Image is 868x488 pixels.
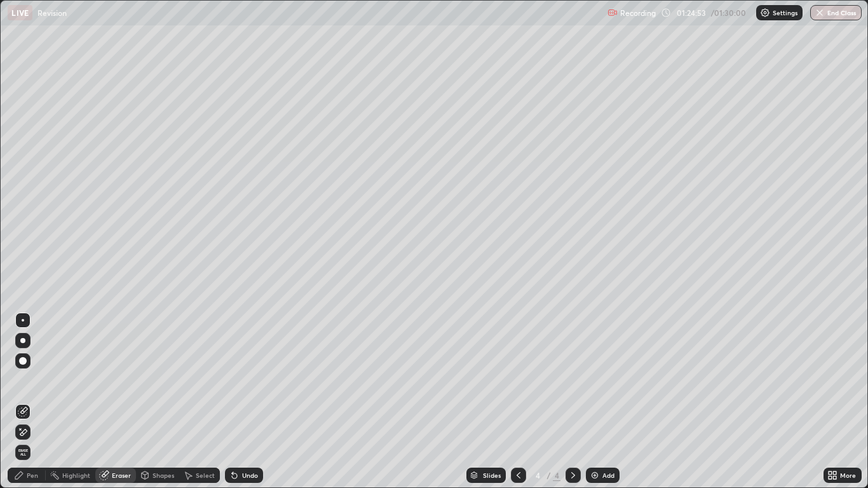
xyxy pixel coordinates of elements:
[153,472,174,478] div: Shapes
[815,8,825,18] img: end-class-cross
[531,471,544,479] div: 4
[602,472,614,478] div: Add
[37,8,67,18] p: Revision
[483,472,501,478] div: Slides
[546,471,550,479] div: /
[620,8,656,18] p: Recording
[196,472,215,478] div: Select
[27,472,38,478] div: Pen
[590,470,600,480] img: add-slide-button
[16,449,30,456] span: Erase all
[760,8,770,18] img: class-settings-icons
[112,472,131,478] div: Eraser
[773,10,797,16] p: Settings
[62,472,90,478] div: Highlight
[607,8,618,18] img: recording.375f2c34.svg
[810,5,862,20] button: End Class
[11,8,29,18] p: LIVE
[553,470,560,481] div: 4
[840,472,856,478] div: More
[242,472,258,478] div: Undo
